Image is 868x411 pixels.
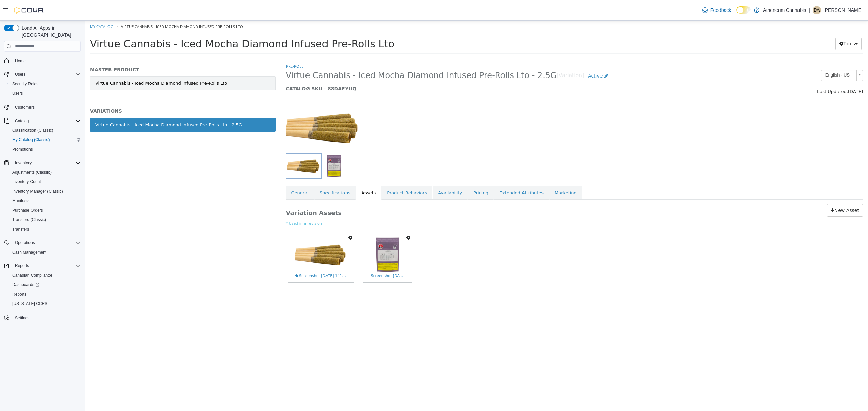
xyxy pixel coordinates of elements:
[9,271,81,279] span: Canadian Compliance
[814,6,820,14] span: DA
[12,189,63,194] span: Inventory Manager (Classic)
[15,263,29,268] span: Reports
[9,178,44,186] a: Inventory Count
[12,147,33,152] span: Promotions
[7,280,83,289] a: Dashboards
[9,178,81,186] span: Inventory Count
[4,53,81,340] nav: Complex example
[286,253,320,258] span: Screenshot [DATE] 141923.png
[9,145,36,153] a: Promotions
[1,261,83,271] button: Reports
[5,46,191,52] h5: MASTER PRODUCT
[9,281,42,289] a: Dashboards
[12,262,81,270] span: Reports
[15,72,25,77] span: Users
[7,135,83,145] button: My Catalog (Classic)
[7,145,83,154] button: Promotions
[9,145,81,153] span: Promotions
[201,65,631,71] h5: CATALOG SKU - 88DAEYUQ
[9,89,81,98] span: Users
[201,183,536,196] h3: Variation Assets
[7,168,83,177] button: Adjustments (Classic)
[9,290,29,298] a: Reports
[15,118,29,124] span: Catalog
[12,159,81,167] span: Inventory
[203,213,269,262] a: Screenshot 2025-08-11 141917.pngScreenshot [DATE] 141917.png
[12,103,81,111] span: Customers
[12,208,43,213] span: Purchase Orders
[9,216,49,224] a: Transfers (Classic)
[7,299,83,308] button: [US_STATE] CCRS
[12,117,81,125] span: Catalog
[12,81,38,87] span: Security Roles
[19,25,81,38] span: Load All Apps in [GEOGRAPHIC_DATA]
[7,224,83,234] button: Transfers
[12,273,52,278] span: Canadian Compliance
[9,225,81,233] span: Transfers
[9,197,81,205] span: Manifests
[9,300,81,308] span: Washington CCRS
[15,240,35,245] span: Operations
[9,197,32,205] a: Manifests
[36,3,158,8] span: Virtue Cannabis - Iced Mocha Diamond Infused Pre-Rolls Lto
[9,206,81,214] span: Purchase Orders
[201,165,229,179] a: General
[12,314,32,322] a: Settings
[7,126,83,135] button: Classification (Classic)
[12,57,28,65] a: Home
[1,158,83,168] button: Inventory
[383,165,409,179] a: Pricing
[9,206,46,214] a: Purchase Orders
[813,6,821,14] div: Destiny Ashdown
[348,165,383,179] a: Availability
[465,165,497,179] a: Marketing
[9,216,81,224] span: Transfers (Classic)
[12,57,81,65] span: Home
[12,250,46,255] span: Cash Management
[7,247,83,257] button: Cash Management
[7,215,83,224] button: Transfers (Classic)
[12,262,32,270] button: Reports
[7,187,83,196] button: Inventory Manager (Classic)
[736,49,778,61] a: English - US
[279,213,327,262] a: Screenshot 2025-08-11 141923.pngScreenshot [DATE] 141923.png
[12,70,28,79] button: Users
[9,89,25,98] a: Users
[736,6,751,14] input: Dark Mode
[297,165,348,179] a: Product Behaviors
[291,216,315,252] img: Screenshot 2025-08-11 141923.png
[271,165,296,179] a: Assets
[1,238,83,247] button: Operations
[210,216,262,252] img: Screenshot 2025-08-11 141917.png
[9,187,66,195] a: Inventory Manager (Classic)
[5,3,28,8] a: My Catalog
[12,313,81,322] span: Settings
[12,70,81,79] span: Users
[9,281,81,289] span: Dashboards
[7,205,83,215] button: Purchase Orders
[1,70,83,79] button: Users
[9,248,49,256] a: Cash Management
[201,82,275,133] img: 150
[751,17,777,29] button: Tools
[9,187,81,195] span: Inventory Manager (Classic)
[12,282,39,287] span: Dashboards
[9,80,41,88] a: Security Roles
[699,3,734,17] a: Feedback
[9,168,81,176] span: Adjustments (Classic)
[1,116,83,126] button: Catalog
[1,102,83,112] button: Customers
[9,126,81,134] span: Classification (Classic)
[9,271,55,279] a: Canadian Compliance
[9,80,81,88] span: Security Roles
[12,170,52,175] span: Adjustments (Classic)
[9,290,81,298] span: Reports
[12,159,34,167] button: Inventory
[201,50,472,60] span: Virtue Cannabis - Iced Mocha Diamond Infused Pre-Rolls Lto - 2.5G
[9,248,81,256] span: Cash Management
[1,312,83,322] button: Settings
[210,253,262,258] span: Screenshot [DATE] 141917.png
[5,87,191,93] h5: VARIATIONS
[736,49,769,60] span: English - US
[12,91,23,96] span: Users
